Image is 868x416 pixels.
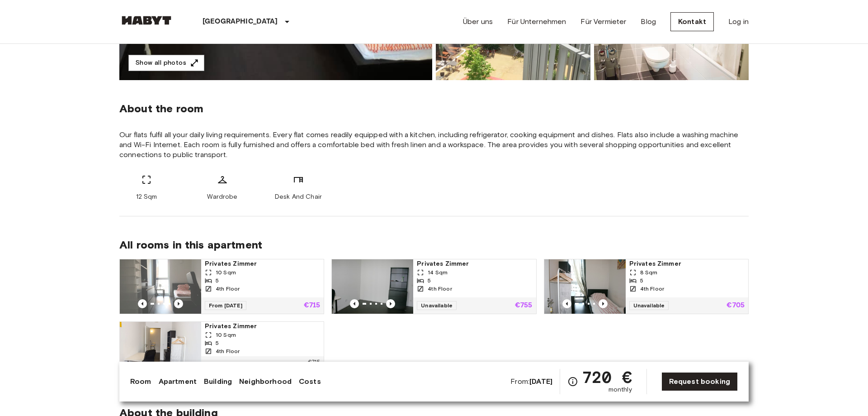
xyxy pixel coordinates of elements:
[640,268,658,277] span: 8 Sqm
[174,299,183,308] button: Previous image
[275,192,322,201] span: Desk And Chair
[428,277,431,285] span: 5
[544,259,749,314] a: Marketing picture of unit DE-01-302-010-03Previous imagePrevious imagePrivates Zimmer8 Sqm54th Fl...
[299,376,321,387] a: Costs
[204,376,232,387] a: Building
[544,259,626,314] img: Marketing picture of unit DE-01-302-010-03
[138,299,147,308] button: Previous image
[119,102,749,115] span: About the room
[728,16,749,27] a: Log in
[203,16,278,27] p: [GEOGRAPHIC_DATA]
[119,238,749,252] span: All rooms in this apartment
[119,259,324,314] a: Marketing picture of unit DE-01-302-010-02Previous imagePrevious imagePrivates Zimmer10 Sqm54th F...
[120,259,201,314] img: Marketing picture of unit DE-01-302-010-02
[119,16,174,25] img: Habyt
[726,302,745,309] p: €705
[582,369,632,385] span: 720 €
[308,360,320,365] p: €715
[207,192,237,201] span: Wardrobe
[216,277,219,285] span: 5
[428,268,448,277] span: 14 Sqm
[216,339,219,347] span: 5
[216,331,236,339] span: 10 Sqm
[205,301,246,310] span: From [DATE]
[641,16,656,27] a: Blog
[331,259,536,314] a: Marketing picture of unit DE-01-302-010-05Previous imagePrevious imagePrivates Zimmer14 Sqm54th F...
[629,301,669,310] span: Unavailable
[332,259,413,314] img: Marketing picture of unit DE-01-302-010-05
[567,376,578,387] svg: Check cost overview for full price breakdown. Please note that discounts apply to new joiners onl...
[661,372,738,391] a: Request booking
[417,259,532,268] span: Privates Zimmer
[216,268,236,277] span: 10 Sqm
[216,285,240,293] span: 4th Floor
[609,385,632,394] span: monthly
[350,299,359,308] button: Previous image
[205,259,320,268] span: Privates Zimmer
[130,376,151,387] a: Room
[640,277,643,285] span: 5
[629,259,745,268] span: Privates Zimmer
[119,321,324,377] a: Marketing picture of unit DE-01-302-010-01Previous imagePrevious imagePrivates Zimmer10 Sqm54th F...
[463,16,493,27] a: Über uns
[119,130,749,160] span: Our flats fulfil all your daily living requirements. Every flat comes readily equipped with a kit...
[159,376,197,387] a: Apartment
[239,376,292,387] a: Neighborhood
[529,377,552,386] b: [DATE]
[120,322,201,376] img: Marketing picture of unit DE-01-302-010-01
[640,285,664,293] span: 4th Floor
[515,302,533,309] p: €755
[510,377,552,387] span: From:
[428,285,452,293] span: 4th Floor
[216,347,240,355] span: 4th Floor
[417,301,457,310] span: Unavailable
[580,16,626,27] a: Für Vermieter
[205,322,320,331] span: Privates Zimmer
[670,12,714,31] a: Kontakt
[562,299,571,308] button: Previous image
[599,299,608,308] button: Previous image
[136,192,157,201] span: 12 Sqm
[304,302,321,309] p: €715
[128,55,204,72] button: Show all photos
[507,16,566,27] a: Für Unternehmen
[386,299,395,308] button: Previous image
